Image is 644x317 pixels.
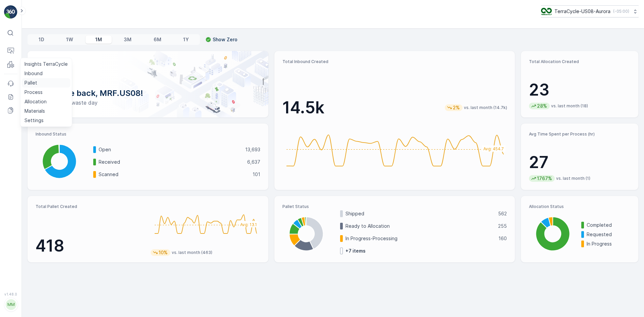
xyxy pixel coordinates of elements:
[282,59,507,64] p: Total Inbound Created
[529,152,630,172] p: 27
[4,292,17,296] span: v 1.48.0
[613,9,629,14] p: ( -05:00 )
[253,171,260,178] p: 101
[99,159,243,165] p: Received
[99,171,248,178] p: Scanned
[529,204,630,209] p: Allocation Status
[345,235,494,242] p: In Progress-Processing
[4,5,17,19] img: logo
[95,36,102,43] p: 1M
[464,105,507,110] p: vs. last month (14.7k)
[345,210,494,217] p: Shipped
[529,131,630,137] p: Avg Time Spent per Process (hr)
[498,235,507,242] p: 160
[99,146,241,153] p: Open
[587,222,630,228] p: Completed
[66,36,73,43] p: 1W
[551,103,588,109] p: vs. last month (18)
[345,223,494,229] p: Ready to Allocation
[536,175,553,182] p: 1767%
[247,159,260,165] p: 6,637
[245,146,260,153] p: 13,693
[498,223,507,229] p: 255
[154,36,161,43] p: 6M
[36,204,145,209] p: Total Pallet Created
[541,5,639,17] button: TerraCycle-US08-Aurora(-05:00)
[556,176,590,181] p: vs. last month (1)
[554,8,610,15] p: TerraCycle-US08-Aurora
[536,103,548,109] p: 28%
[587,241,630,247] p: In Progress
[282,98,324,118] p: 14.5k
[452,104,461,111] p: 2%
[124,36,131,43] p: 3M
[38,99,258,107] p: Have a zero-waste day
[172,250,212,255] p: vs. last month (463)
[282,204,507,209] p: Pallet Status
[38,88,258,99] p: Welcome back, MRF.US08!
[158,249,168,256] p: 10%
[541,8,552,15] img: image_ci7OI47.png
[4,298,17,312] button: MM
[529,59,630,64] p: Total Allocation Created
[213,36,237,43] p: Show Zero
[6,299,16,310] div: MM
[36,131,260,137] p: Inbound Status
[39,36,44,43] p: 1D
[183,36,189,43] p: 1Y
[529,80,630,100] p: 23
[345,248,366,254] p: + 7 items
[36,236,145,256] p: 418
[587,231,630,238] p: Requested
[498,210,507,217] p: 562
